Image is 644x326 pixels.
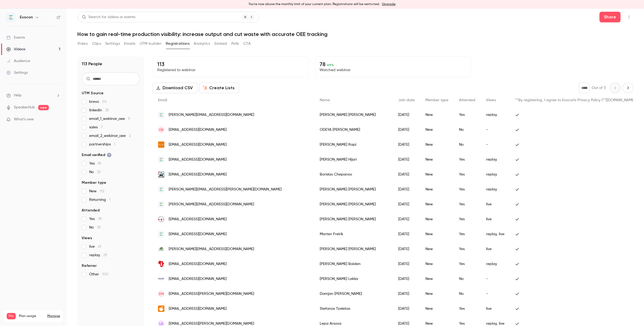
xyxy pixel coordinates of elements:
[114,142,115,146] span: 1
[420,167,454,182] div: New
[420,182,454,197] div: New
[420,212,454,227] div: New
[47,314,60,318] a: Manage
[102,100,107,104] span: 50
[159,291,164,296] span: DM
[314,137,393,152] div: [PERSON_NAME] Rapi
[89,108,109,113] span: linkedin
[169,202,254,207] span: [PERSON_NAME][EMAIL_ADDRESS][DOMAIN_NAME]
[169,276,227,282] span: [EMAIL_ADDRESS][DOMAIN_NAME]
[420,197,454,212] div: New
[92,39,101,48] button: Clips
[82,61,102,67] h1: 113 People
[169,127,227,133] span: [EMAIL_ADDRESS][DOMAIN_NAME]
[157,61,304,67] p: 113
[314,197,393,212] div: [PERSON_NAME] [PERSON_NAME]
[169,306,227,312] span: [EMAIL_ADDRESS][DOMAIN_NAME]
[6,35,25,40] div: Events
[128,117,130,121] span: 9
[481,271,510,286] div: -
[420,152,454,167] div: New
[481,197,510,212] div: live
[158,186,164,193] img: evocon.com
[158,231,164,237] img: evocon.com
[481,122,510,137] div: -
[89,216,102,222] span: Yes
[481,301,510,316] div: live
[393,256,420,271] div: [DATE]
[314,182,393,197] div: [PERSON_NAME] [PERSON_NAME]
[454,137,481,152] div: No
[77,31,633,37] h1: How to gain real-time production visibility: increase output and cut waste with accurate OEE trac...
[82,91,104,96] span: UTM Source
[420,271,454,286] div: New
[82,263,97,268] span: Referrer
[100,189,104,193] span: 112
[6,47,25,52] div: Videos
[454,256,481,271] div: Yes
[393,122,420,137] div: [DATE]
[199,83,239,93] button: Create Lists
[625,13,633,21] button: Top Bar Actions
[454,271,481,286] div: No
[454,122,481,137] div: No
[158,261,164,267] img: ccbagroup.com
[89,189,104,194] span: New
[157,67,304,73] p: Registered to webinar
[382,2,396,6] a: Upgrade
[109,198,110,202] span: 1
[169,246,254,252] span: [PERSON_NAME][EMAIL_ADDRESS][DOMAIN_NAME]
[98,162,101,165] span: 81
[393,271,420,286] div: [DATE]
[314,122,393,137] div: ODEYA [PERSON_NAME]
[314,152,393,167] div: [PERSON_NAME] Hijari
[320,98,330,102] span: Name
[158,112,164,118] img: evocon.com
[420,242,454,256] div: New
[592,85,606,91] p: Out of 3
[314,301,393,316] div: Stefanos Tzeletas
[314,167,393,182] div: Borislav Chepanov
[14,93,22,98] span: Help
[89,99,107,104] span: brevo
[314,107,393,122] div: [PERSON_NAME] [PERSON_NAME]
[89,225,101,230] span: No
[14,105,35,110] a: SpeakerHub
[599,12,621,22] button: Share
[98,217,102,221] span: 78
[89,133,131,138] span: email_2_webinar_oee
[20,15,33,20] h6: Evocon
[158,216,164,222] img: tccbcg.eccbc.com
[169,231,227,237] span: [EMAIL_ADDRESS][DOMAIN_NAME]
[393,286,420,301] div: [DATE]
[103,253,107,257] span: 29
[97,170,101,174] span: 32
[393,197,420,212] div: [DATE]
[454,242,481,256] div: Yes
[420,256,454,271] div: New
[169,112,254,118] span: [PERSON_NAME][EMAIL_ADDRESS][DOMAIN_NAME]
[82,14,135,20] div: Search for videos or events
[420,107,454,122] div: New
[319,67,466,73] p: Watched webinar
[140,39,161,48] button: UTM builder
[82,180,106,185] span: Member type
[314,286,393,301] div: Damjan [PERSON_NAME]
[314,212,393,227] div: [PERSON_NAME] [PERSON_NAME]
[454,227,481,242] div: Yes
[314,256,393,271] div: [PERSON_NAME] Baiden
[393,212,420,227] div: [DATE]
[215,39,227,48] button: Embed
[77,39,88,48] button: Video
[159,321,163,326] span: LA
[89,197,110,202] span: Returning
[194,39,210,48] button: Analytics
[89,169,101,175] span: No
[398,98,415,102] span: Join date
[158,276,164,282] img: kolios.gr
[454,182,481,197] div: Yes
[231,39,239,48] button: Polls
[158,246,164,252] img: hallhunter.co.uk
[393,152,420,167] div: [DATE]
[420,122,454,137] div: New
